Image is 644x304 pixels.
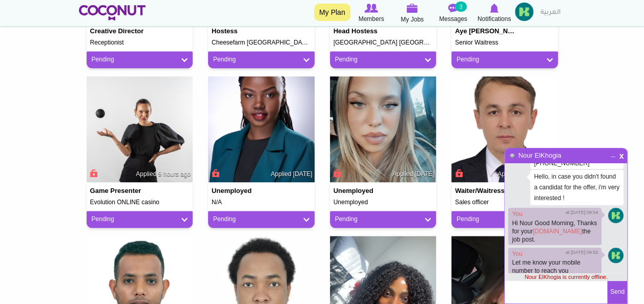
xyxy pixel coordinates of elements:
[617,151,626,159] span: Close
[512,210,522,218] a: You
[453,168,463,178] span: Connect to Unlock the Profile
[210,168,219,178] span: Connect to Unlock the Profile
[335,215,431,224] a: Pending
[490,4,498,13] img: Notifications
[456,55,553,64] a: Pending
[89,168,98,178] span: Connect to Unlock the Profile
[456,215,553,224] a: Pending
[87,76,193,183] img: Kristine Ose's picture
[314,4,350,21] a: My Plan
[566,209,598,216] span: at [DATE] 09:54
[455,199,554,206] h5: Sales officer
[212,28,271,35] h4: Hostess
[455,2,466,12] small: 3
[609,150,617,156] span: Minimize
[455,187,514,194] h4: Waiter/Waitress
[512,258,598,275] p: Let me know your mobile number to reach you
[208,76,315,183] img: liana Gathoni's picture
[439,14,467,24] span: Messages
[401,14,424,25] span: My Jobs
[455,39,554,46] h5: Senior Waitress
[535,3,566,23] a: العربية
[448,4,459,13] img: Messages
[90,28,150,35] h4: Creative Director
[451,76,558,183] img: Maksat Hanmedov's picture
[512,219,598,244] p: Hi Nour Good Morning, Thanks for your the job post.
[334,28,393,35] h4: Head Hostess
[477,14,511,24] span: Notifications
[364,4,378,13] img: Browse Members
[505,273,627,281] div: Nour ElKhogia is currently offline.
[351,3,392,24] a: Browse Members Members
[608,208,624,223] img: eef487_23715ab360904fa2b3be013b50cad3d3~mv2.jpg
[334,199,433,206] h5: Unemployed
[455,28,514,35] h4: Aye [PERSON_NAME]
[212,187,271,194] h4: Unemployed
[334,187,393,194] h4: Unemployed
[392,3,433,25] a: My Jobs My Jobs
[335,55,431,64] a: Pending
[212,39,311,46] h5: Cheesefarm [GEOGRAPHIC_DATA] | Handmade Cheese & Open Kitchen Dining By Syrovarnya group
[433,3,474,24] a: Messages Messages 3
[213,55,309,64] a: Pending
[90,187,150,194] h4: Game presenter
[330,76,437,183] img: Karima Saasougui's picture
[213,215,309,224] a: Pending
[90,199,190,206] h5: Evolution ONLINE casino
[608,248,624,263] img: eef487_23715ab360904fa2b3be013b50cad3d3~mv2.jpg
[533,228,582,235] a: [DOMAIN_NAME]
[607,281,627,303] button: Send
[358,14,384,24] span: Members
[212,199,311,206] h5: N/A
[517,151,562,159] a: Nour ElKhogia
[79,5,146,20] img: Home
[332,168,341,178] span: Connect to Unlock the Profile
[90,39,190,46] h5: Receptionist
[407,4,418,13] img: My Jobs
[92,55,188,64] a: Pending
[92,215,188,224] a: Pending
[530,170,624,205] p: Hello, in case you didn't found a candidat for the offer, i'm very interested !
[334,39,433,46] h5: [GEOGRAPHIC_DATA] [GEOGRAPHIC_DATA]
[474,3,515,24] a: Notifications Notifications
[512,250,522,257] a: You
[566,249,598,256] span: at [DATE] 09:55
